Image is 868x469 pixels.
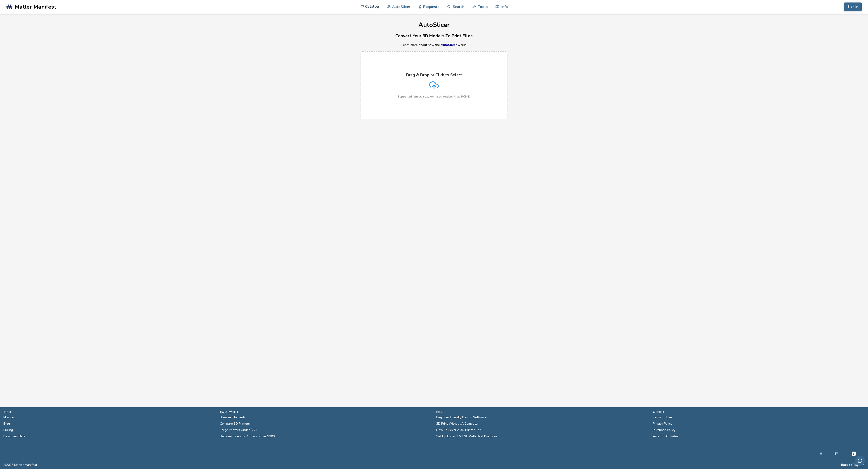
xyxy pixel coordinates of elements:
[436,409,648,414] p: help
[841,463,859,467] button: Back to Top
[406,73,462,77] p: Drag & Drop or Click to Select
[653,433,678,440] a: Amazon Affiliates
[653,409,865,414] p: other
[3,409,215,414] p: info
[436,433,497,440] a: Set Up Ender 3 V3 SE With Best Practices
[819,451,823,456] a: Facebook
[436,427,481,433] a: How To Level A 3D Printer Bed
[3,421,10,427] a: Blog
[436,414,487,421] a: Beginner Friendly Design Software
[855,456,865,466] button: Send feedback via email
[15,4,56,10] span: Matter Manifest
[3,463,37,467] span: © 2025 Matter Manifest
[220,421,250,427] a: Compare 3D Printers
[653,421,672,427] a: Privacy Policy
[3,433,26,440] a: Designers Beta
[220,427,258,433] a: Large Printers Under $500
[220,433,275,440] a: Beginner Friendly Printers under $300
[653,414,672,421] a: Terms of Use
[3,427,13,433] a: Pricing
[851,451,856,456] a: Tiktok
[220,409,432,414] p: equipment
[441,43,457,47] a: AutoSlicer
[398,95,470,98] p: Supported format: .stls, .obj, .zips, folders (Max 100MB)
[861,463,865,467] a: RSS Feed
[653,427,675,433] a: Purchase Policy
[3,414,14,421] a: Mission
[220,414,246,421] a: Browse Filaments
[844,2,862,11] button: Sign In
[835,451,838,456] a: Instagram
[436,421,479,427] a: 3D Print Without A Computer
